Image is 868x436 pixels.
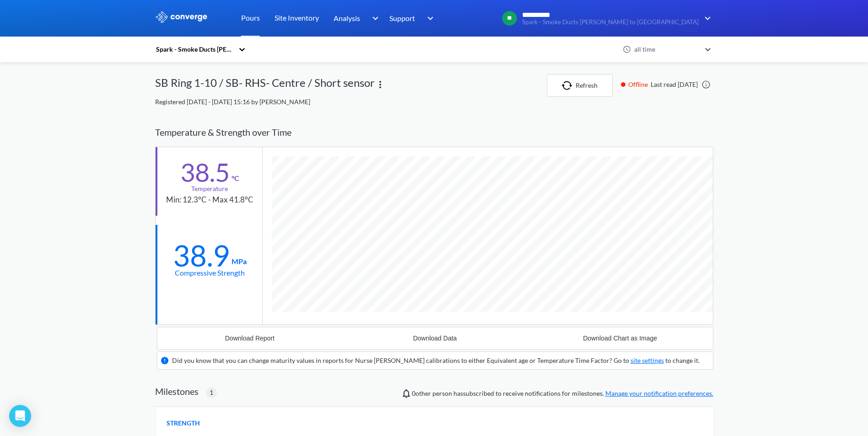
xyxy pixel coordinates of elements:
span: STRENGTH [167,418,200,428]
button: Download Chart as Image [528,327,713,349]
div: Did you know that you can change maturity values in reports for Nurse [PERSON_NAME] calibrations ... [172,356,700,366]
span: Registered [DATE] - [DATE] 15:16 by [PERSON_NAME] [155,98,310,106]
img: downArrow.svg [366,13,381,24]
div: Compressive Strength [175,267,245,278]
span: Analysis [334,12,360,24]
span: Support [389,12,415,24]
img: downArrow.svg [421,13,436,24]
div: Download Report [225,335,275,342]
div: all time [632,44,701,54]
img: logo_ewhite.svg [155,11,208,23]
div: 38.5 [180,161,230,184]
button: Refresh [547,74,613,97]
div: Spark - Smoke Ducts [PERSON_NAME] to [GEOGRAPHIC_DATA] [155,44,234,54]
span: Spark - Smoke Ducts [PERSON_NAME] to [GEOGRAPHIC_DATA] [522,19,699,26]
h2: Milestones [155,386,199,397]
div: Open Intercom Messenger [9,405,31,427]
span: person has subscribed to receive notifications for milestones. [412,388,713,399]
img: notifications-icon.svg [401,388,412,399]
div: Min: 12.3°C - Max 41.8°C [166,194,253,206]
button: Download Data [342,327,528,349]
img: more.svg [375,79,386,90]
div: Download Data [413,335,457,342]
a: Manage your notification preferences. [605,389,713,397]
img: downArrow.svg [699,13,713,24]
span: 1 [210,388,213,398]
div: Last read [DATE] [616,80,713,90]
div: SB Ring 1-10 / SB- RHS- Centre / Short sensor [155,74,375,97]
div: Download Chart as Image [583,335,657,342]
span: Offline [628,80,651,90]
div: 38.9 [173,244,230,267]
img: icon-refresh.svg [562,81,576,90]
button: Download Report [157,327,343,349]
img: icon-clock.svg [623,45,631,53]
a: site settings [631,356,664,364]
span: 0 other [412,389,431,397]
div: Temperature & Strength over Time [155,118,713,147]
div: Temperature [191,184,228,194]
